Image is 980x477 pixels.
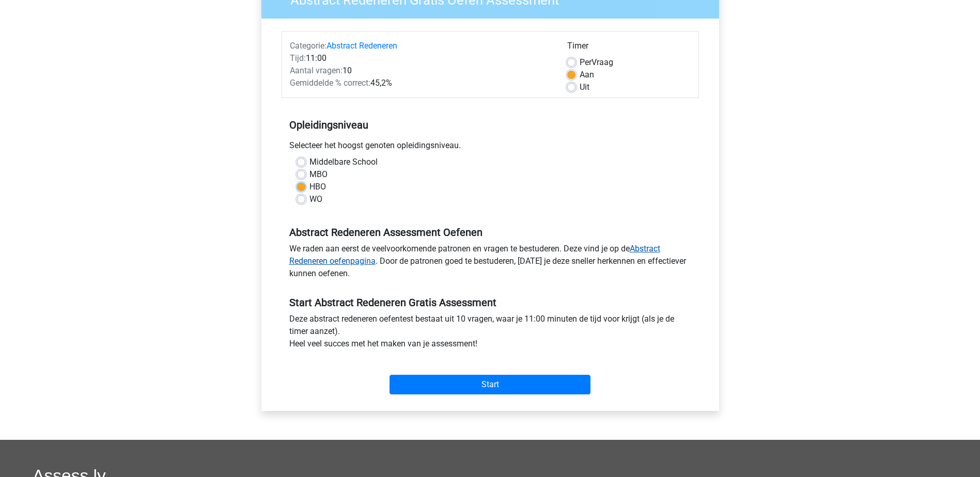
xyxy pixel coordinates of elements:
span: Per [580,57,592,67]
h5: Start Abstract Redeneren Gratis Assessment [289,296,691,309]
span: Aantal vragen: [290,66,343,75]
label: Aan [580,69,594,81]
span: Tijd: [290,53,306,63]
input: Start [390,375,590,394]
div: 45,2% [282,77,559,89]
span: Gemiddelde % correct: [290,78,370,88]
label: WO [309,193,322,205]
label: MBO [309,168,328,181]
div: Deze abstract redeneren oefentest bestaat uit 10 vragen, waar je 11:00 minuten de tijd voor krijg... [282,313,699,354]
h5: Abstract Redeneren Assessment Oefenen [289,226,691,239]
label: Middelbare School [309,156,378,168]
label: Vraag [580,56,613,69]
h5: Opleidingsniveau [289,115,691,135]
label: Uit [580,81,589,93]
div: 11:00 [282,52,559,65]
div: 10 [282,65,559,77]
a: Abstract Redeneren [326,41,397,51]
div: Selecteer het hoogst genoten opleidingsniveau. [282,139,699,156]
label: HBO [309,181,326,193]
div: We raden aan eerst de veelvoorkomende patronen en vragen te bestuderen. Deze vind je op de . Door... [282,243,699,284]
span: Categorie: [290,41,326,51]
div: Timer [567,40,691,56]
